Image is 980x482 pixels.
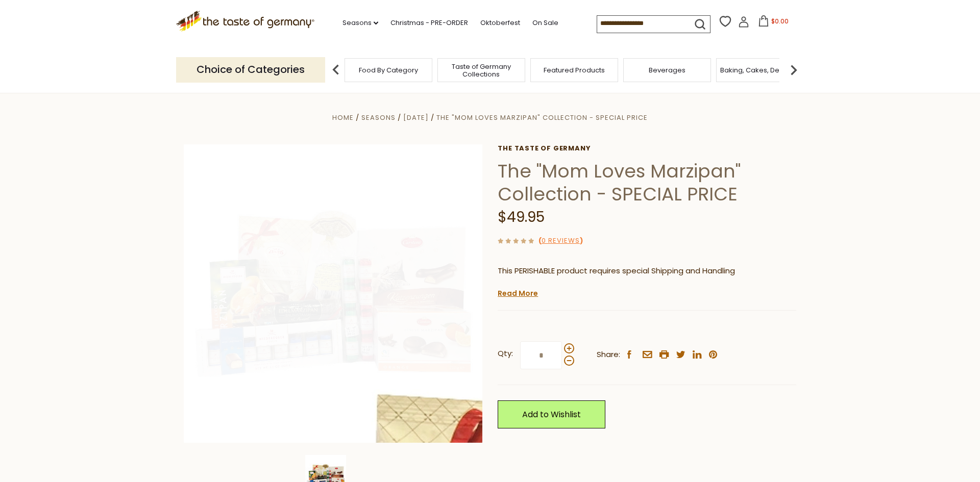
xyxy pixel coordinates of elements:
span: Share: [597,348,620,361]
img: Mom Loves Marzipan [184,144,482,443]
a: Baking, Cakes, Desserts [720,66,799,74]
h1: The "Mom Loves Marzipan" Collection - SPECIAL PRICE [498,160,796,206]
a: The Taste of Germany [498,144,796,153]
a: Oktoberfest [480,17,520,29]
p: Choice of Categories [176,57,325,82]
a: Seasons [361,113,396,122]
a: [DATE] [403,113,429,122]
span: ( ) [538,236,583,245]
a: The "Mom Loves Marzipan" Collection - SPECIAL PRICE [436,113,648,122]
span: $0.00 [771,17,789,26]
a: 0 Reviews [542,236,580,246]
a: Seasons [342,17,378,29]
a: Christmas - PRE-ORDER [390,17,468,29]
li: We will ship this product in heat-protective packaging and ice. [507,285,796,298]
img: previous arrow [326,60,346,80]
a: Add to Wishlist [498,400,605,428]
a: On Sale [532,17,558,29]
a: Food By Category [359,66,418,74]
p: This PERISHABLE product requires special Shipping and Handling [498,265,796,277]
a: Home [332,113,354,122]
a: Taste of Germany Collections [440,63,522,78]
input: Qty: [520,341,562,369]
span: $49.95 [498,207,545,227]
strong: Qty: [498,347,513,360]
a: Featured Products [544,66,605,74]
a: Read More [498,288,538,298]
a: Beverages [649,66,685,74]
button: $0.00 [751,15,795,31]
img: next arrow [783,60,804,80]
